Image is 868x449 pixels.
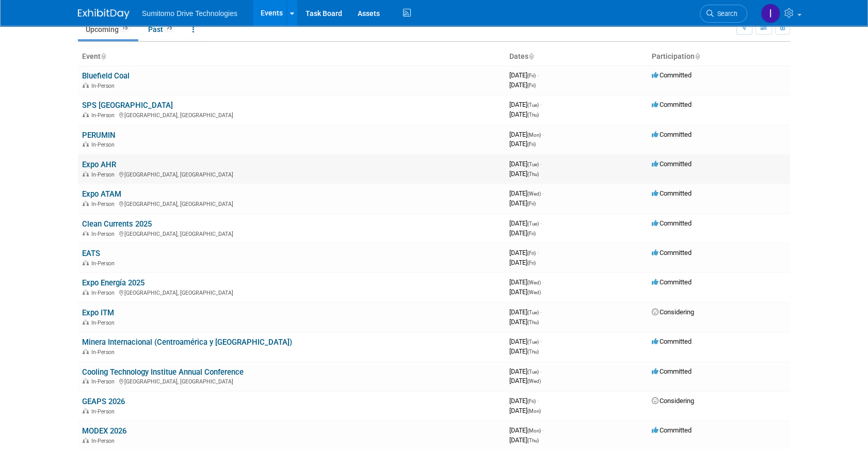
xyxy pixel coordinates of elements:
[91,438,118,444] span: In-Person
[509,71,539,79] span: [DATE]
[83,171,89,177] img: In-Person Event
[509,338,542,345] span: [DATE]
[509,101,542,108] span: [DATE]
[83,349,89,354] img: In-Person Event
[652,71,692,79] span: Committed
[527,102,539,108] span: (Tue)
[528,52,534,60] a: Sort by Start Date
[82,249,100,258] a: EATS
[82,189,121,199] a: Expo ATAM
[714,10,737,18] span: Search
[527,369,539,375] span: (Tue)
[83,408,89,413] img: In-Person Event
[83,260,89,265] img: In-Person Event
[527,141,536,147] span: (Fri)
[142,9,237,18] span: Sumitomo Drive Technologies
[700,5,747,23] a: Search
[527,319,539,325] span: (Thu)
[509,318,539,326] span: [DATE]
[540,308,542,316] span: -
[527,349,539,355] span: (Thu)
[82,110,501,119] div: [GEOGRAPHIC_DATA], [GEOGRAPHIC_DATA]
[527,378,541,384] span: (Wed)
[540,367,542,375] span: -
[527,408,541,414] span: (Mon)
[652,219,692,227] span: Committed
[82,199,501,207] div: [GEOGRAPHIC_DATA], [GEOGRAPHIC_DATA]
[82,288,501,296] div: [GEOGRAPHIC_DATA], [GEOGRAPHIC_DATA]
[542,278,544,286] span: -
[82,367,244,377] a: Cooling Technology Institue Annual Conference
[101,52,106,60] a: Sort by Event Name
[82,101,173,110] a: SPS [GEOGRAPHIC_DATA]
[537,71,539,79] span: -
[509,436,539,444] span: [DATE]
[509,199,536,207] span: [DATE]
[82,278,144,287] a: Expo Energía 2025
[82,377,501,385] div: [GEOGRAPHIC_DATA], [GEOGRAPHIC_DATA]
[83,378,89,383] img: In-Person Event
[527,438,539,443] span: (Thu)
[91,349,118,356] span: In-Person
[527,73,536,78] span: (Fri)
[652,308,694,316] span: Considering
[527,162,539,167] span: (Tue)
[82,338,292,347] a: Minera Internacional (Centroamérica y [GEOGRAPHIC_DATA])
[91,141,118,148] span: In-Person
[652,101,692,108] span: Committed
[91,319,118,326] span: In-Person
[509,229,536,237] span: [DATE]
[527,290,541,295] span: (Wed)
[82,426,126,436] a: MODEX 2026
[82,131,116,140] a: PERUMIN
[509,189,544,197] span: [DATE]
[542,189,544,197] span: -
[509,426,544,434] span: [DATE]
[78,20,138,39] a: Upcoming15
[91,83,118,89] span: In-Person
[542,426,544,434] span: -
[527,310,539,315] span: (Tue)
[91,171,118,178] span: In-Person
[509,170,539,178] span: [DATE]
[652,278,692,286] span: Committed
[509,81,536,89] span: [DATE]
[527,231,536,236] span: (Fri)
[82,219,152,229] a: Clean Currents 2025
[509,397,539,405] span: [DATE]
[509,110,539,118] span: [DATE]
[83,231,89,236] img: In-Person Event
[509,347,539,355] span: [DATE]
[509,288,541,296] span: [DATE]
[82,160,116,169] a: Expo AHR
[509,259,536,266] span: [DATE]
[505,48,648,66] th: Dates
[540,219,542,227] span: -
[540,338,542,345] span: -
[761,4,780,23] img: Iram Rincón
[537,397,539,405] span: -
[527,260,536,266] span: (Fri)
[527,428,541,434] span: (Mon)
[652,249,692,256] span: Committed
[82,71,130,81] a: Bluefield Coal
[509,367,542,375] span: [DATE]
[527,132,541,138] span: (Mon)
[78,48,505,66] th: Event
[509,131,544,138] span: [DATE]
[83,112,89,117] img: In-Person Event
[509,308,542,316] span: [DATE]
[82,229,501,237] div: [GEOGRAPHIC_DATA], [GEOGRAPHIC_DATA]
[527,280,541,285] span: (Wed)
[91,231,118,237] span: In-Person
[509,249,539,256] span: [DATE]
[91,112,118,119] span: In-Person
[91,201,118,207] span: In-Person
[83,83,89,88] img: In-Person Event
[527,398,536,404] span: (Fri)
[91,290,118,296] span: In-Person
[652,426,692,434] span: Committed
[83,141,89,147] img: In-Person Event
[509,407,541,414] span: [DATE]
[527,83,536,88] span: (Fri)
